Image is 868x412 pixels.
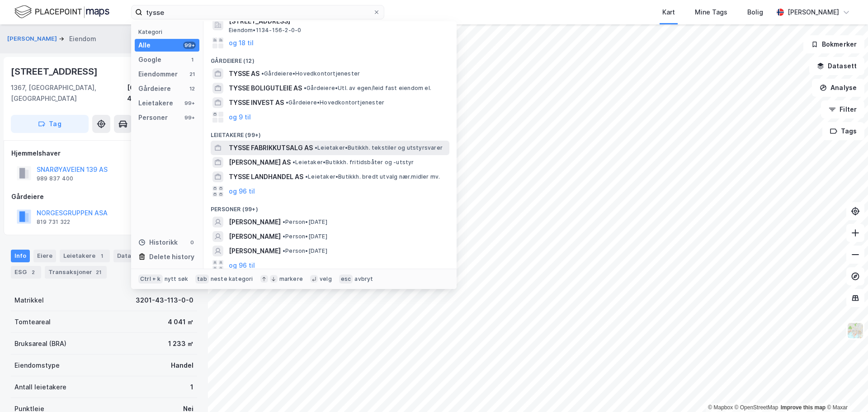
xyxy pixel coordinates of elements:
span: [PERSON_NAME] [229,217,281,227]
span: • [305,173,308,180]
input: Søk på adresse, matrikkel, gårdeiere, leietakere eller personer [142,5,373,19]
div: Historikk [138,237,178,248]
div: [STREET_ADDRESS] [11,64,99,79]
div: 99+ [183,114,196,121]
div: 99+ [183,99,196,107]
span: [PERSON_NAME] [229,231,281,242]
div: Personer [138,112,168,123]
span: Person • [DATE] [283,233,327,240]
div: 1 233 ㎡ [168,338,193,349]
div: 989 837 400 [37,175,73,182]
span: Eiendom • 1134-156-2-0-0 [229,27,301,34]
div: Leietakere (99+) [203,124,457,141]
span: • [304,85,307,91]
img: Z [847,322,864,339]
div: Leietakere [138,98,173,109]
button: og 18 til [229,38,254,48]
a: Mapbox [708,404,733,411]
div: 1367, [GEOGRAPHIC_DATA], [GEOGRAPHIC_DATA] [11,82,127,104]
div: Antall leietakere [14,382,66,393]
button: og 96 til [229,186,255,197]
span: • [315,144,317,151]
div: Kart [662,7,675,18]
button: Bokmerker [803,35,864,53]
div: Personer (99+) [203,199,457,215]
div: Eiendom [69,33,96,44]
div: Datasett [113,250,147,262]
div: Bolig [747,7,763,18]
a: OpenStreetMap [735,404,778,411]
div: Mine Tags [695,7,727,18]
div: Gårdeiere [138,83,171,94]
img: logo.f888ab2527a4732fd821a326f86c7f29.svg [14,4,109,20]
span: Gårdeiere • Hovedkontortjenester [261,70,360,77]
iframe: Chat Widget [823,369,868,412]
div: Google [138,54,161,65]
span: [PERSON_NAME] [229,246,281,256]
button: Filter [821,100,864,118]
div: tab [195,275,209,284]
div: 3201-43-113-0-0 [136,295,193,306]
span: Person • [DATE] [283,247,327,255]
div: Handel [171,360,193,371]
a: Improve this map [781,404,826,411]
div: avbryt [354,275,373,283]
span: Person • [DATE] [283,218,327,226]
div: nytt søk [165,275,189,283]
span: Leietaker • Butikkh. bredt utvalg nær.midler mv. [305,173,440,180]
button: Datasett [809,57,864,75]
div: Eiendommer [138,69,178,80]
div: Tomteareal [14,317,51,327]
button: og 96 til [229,260,255,271]
div: Alle [138,40,151,51]
span: • [286,99,288,106]
div: 819 731 322 [37,218,70,226]
span: Leietaker • Butikkh. fritidsbåter og -utstyr [292,159,414,166]
div: velg [320,275,332,283]
button: Analyse [812,79,864,97]
span: • [283,247,285,254]
span: • [283,218,285,225]
span: • [283,233,285,240]
div: markere [279,275,303,283]
div: [GEOGRAPHIC_DATA], 43/113 [127,82,197,104]
span: • [261,70,264,77]
div: 21 [189,71,196,78]
div: Delete history [149,251,194,262]
span: Leietaker • Butikkh. tekstiler og utstyrsvarer [315,144,443,152]
div: Ctrl + k [138,275,163,284]
button: og 9 til [229,112,251,123]
span: TYSSE BOLIGUTLEIE AS [229,83,302,94]
div: 0 [189,239,196,246]
div: 12 [189,85,196,92]
div: Gårdeiere [11,191,197,202]
div: esc [339,275,353,284]
span: [STREET_ADDRESS] [229,16,446,27]
div: Bruksareal (BRA) [14,338,66,349]
div: 21 [94,268,103,277]
span: TYSSE LANDHANDEL AS [229,171,303,182]
button: Tags [822,122,864,140]
div: Gårdeiere (12) [203,50,457,66]
div: [PERSON_NAME] [788,7,839,18]
span: Gårdeiere • Utl. av egen/leid fast eiendom el. [304,85,431,92]
div: 2 [28,268,38,277]
div: Hjemmelshaver [11,148,197,159]
span: TYSSE FABRIKKUTSALG AS [229,142,313,153]
div: Leietakere [60,250,110,262]
div: 1 [189,56,196,63]
div: Kategori [138,28,199,35]
div: 4 041 ㎡ [168,317,193,327]
div: Eiendomstype [14,360,60,371]
span: [PERSON_NAME] AS [229,157,291,168]
span: TYSSE INVEST AS [229,97,284,108]
div: 1 [190,382,193,393]
span: TYSSE AS [229,68,259,79]
div: Eiere [33,250,56,262]
div: Matrikkel [14,295,44,306]
span: • [292,159,295,166]
div: Info [11,250,30,262]
div: neste kategori [211,275,253,283]
span: Gårdeiere • Hovedkontortjenester [286,99,384,106]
